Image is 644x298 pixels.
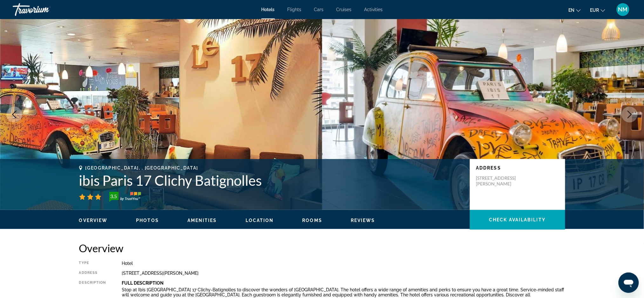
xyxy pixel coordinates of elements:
button: Amenities [187,218,217,223]
span: Check Availability [489,217,546,222]
h2: Overview [79,242,565,254]
a: Travorium [13,1,76,18]
div: 3.5 [107,192,120,200]
h1: ibis Paris 17 Clichy Batignolles [79,172,464,189]
button: Previous image [6,107,22,122]
a: Cars [314,7,324,12]
span: NM [618,6,628,13]
button: Rooms [302,218,322,223]
img: trustyou-badge-hor.svg [109,192,141,202]
span: Photos [136,218,159,223]
span: Amenities [187,218,217,223]
span: en [569,8,575,13]
div: Hotel [122,261,565,266]
span: Rooms [302,218,322,223]
div: [STREET_ADDRESS][PERSON_NAME] [122,271,565,276]
p: Address [476,165,559,170]
button: Change currency [590,5,605,15]
button: Photos [136,218,159,223]
button: Change language [569,5,581,15]
span: Overview [79,218,108,223]
span: Reviews [351,218,375,223]
a: Flights [288,7,302,12]
iframe: Кнопка запуска окна обмена сообщениями [619,273,639,293]
b: Full Description [122,281,164,286]
span: Location [246,218,274,223]
p: [STREET_ADDRESS][PERSON_NAME] [476,175,527,187]
a: Activities [364,7,383,12]
button: User Menu [615,3,631,16]
button: Location [246,218,274,223]
button: Next image [622,107,638,122]
span: EUR [590,8,599,13]
a: Cruises [336,7,352,12]
button: Reviews [351,218,375,223]
span: [GEOGRAPHIC_DATA], , [GEOGRAPHIC_DATA] [85,165,199,170]
div: Address [79,271,106,276]
button: Overview [79,218,108,223]
div: Type [79,261,106,266]
button: Check Availability [470,210,565,230]
a: Hotels [261,7,275,12]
